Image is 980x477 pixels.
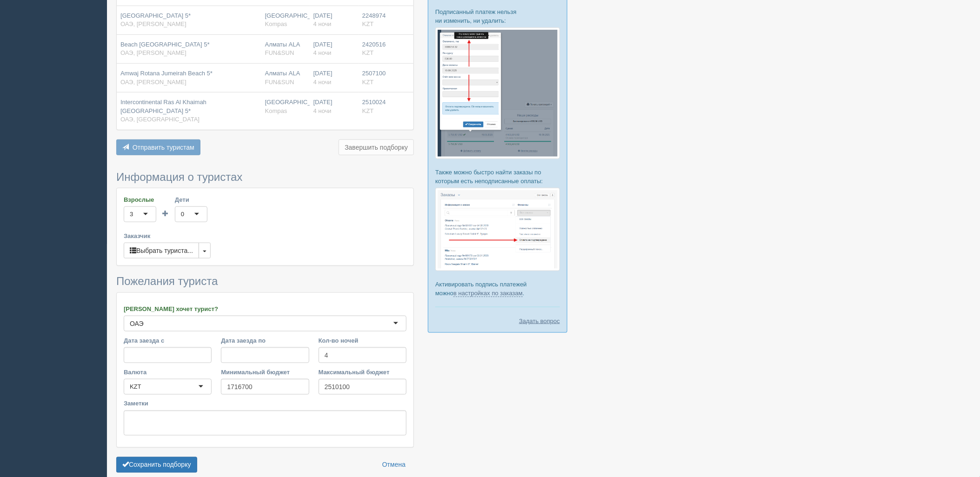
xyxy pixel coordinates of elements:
[362,70,386,77] span: 2507100
[435,7,560,25] p: Подписанный платеж нельзя ни изменить, ни удалить:
[313,49,332,56] span: 4 ночи
[181,210,184,219] div: 0
[265,79,294,86] span: FUN&SUN
[124,399,407,408] label: Заметки
[313,69,355,86] div: [DATE]
[116,275,218,287] span: Пожелания туриста
[313,12,355,29] div: [DATE]
[120,20,187,27] span: ОАЭ, [PERSON_NAME]
[221,368,309,377] label: Минимальный бюджет
[362,49,374,56] span: KZT
[130,382,141,391] div: KZT
[362,79,374,86] span: KZT
[120,12,191,19] span: [GEOGRAPHIC_DATA] 5*
[265,98,306,115] div: [GEOGRAPHIC_DATA]
[116,139,200,155] button: Отправить туристам
[319,347,407,363] input: 7-10 или 7,10,14
[120,49,187,56] span: ОАЭ, [PERSON_NAME]
[313,20,332,27] span: 4 ночи
[265,69,306,86] div: Алматы ALA
[130,319,144,328] div: ОАЭ
[313,107,332,114] span: 4 ночи
[313,98,355,115] div: [DATE]
[124,305,407,313] label: [PERSON_NAME] хочет турист?
[116,171,414,183] h3: Информация о туристах
[435,168,560,185] p: Также можно быстро найти заказы по которым есть неподписанные оплаты:
[221,336,309,345] label: Дата заезда по
[313,40,355,58] div: [DATE]
[453,290,523,297] a: в настройках по заказам
[120,41,210,48] span: Beach [GEOGRAPHIC_DATA] 5*
[362,99,386,106] span: 2510024
[124,232,407,240] label: Заказчик
[130,210,133,219] div: 3
[124,336,212,345] label: Дата заезда с
[435,27,560,159] img: %D0%BF%D0%BE%D0%B4%D1%82%D0%B2%D0%B5%D1%80%D0%B6%D0%B4%D0%B5%D0%BD%D0%B8%D0%B5-%D0%BE%D0%BF%D0%BB...
[124,368,212,377] label: Валюта
[339,139,414,155] button: Завершить подборку
[120,70,213,77] span: Amwaj Rotana Jumeirah Beach 5*
[362,20,374,27] span: KZT
[376,457,412,473] a: Отмена
[362,107,374,114] span: KZT
[362,12,386,19] span: 2248974
[124,243,199,258] button: Выбрать туриста...
[120,99,207,114] span: Intercontinental Ras Al Khaimah [GEOGRAPHIC_DATA] 5*
[319,368,407,377] label: Максимальный бюджет
[265,49,294,56] span: FUN&SUN
[120,116,200,123] span: ОАЭ, [GEOGRAPHIC_DATA]
[124,195,156,204] label: Взрослые
[319,336,407,345] label: Кол-во ночей
[116,457,197,473] button: Сохранить подборку
[435,188,560,271] img: %D0%BF%D0%BE%D0%B4%D1%82%D0%B2%D0%B5%D1%80%D0%B6%D0%B4%D0%B5%D0%BD%D0%B8%D0%B5-%D0%BE%D0%BF%D0%BB...
[133,144,194,151] span: Отправить туристам
[519,317,560,325] a: Задать вопрос
[435,280,560,298] p: Активировать подпись платежей можно .
[313,79,332,86] span: 4 ночи
[362,41,386,48] span: 2420516
[265,12,306,29] div: [GEOGRAPHIC_DATA]
[265,107,287,114] span: Kompas
[265,20,287,27] span: Kompas
[175,195,207,204] label: Дети
[120,79,187,86] span: ОАЭ, [PERSON_NAME]
[265,40,306,58] div: Алматы ALA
